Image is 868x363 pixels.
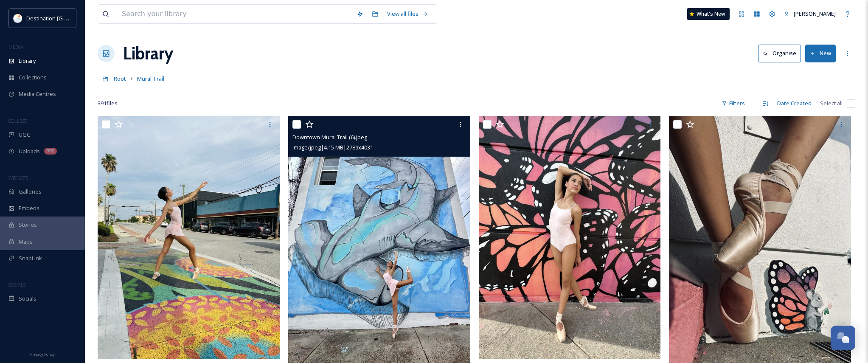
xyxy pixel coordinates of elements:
span: image/jpeg | 4.15 MB | 2789 x 4031 [292,144,373,151]
button: Organise [758,45,801,62]
span: Galleries [19,188,42,196]
a: Mural Trail [137,73,164,84]
span: SnapLink [19,254,42,262]
span: Collections [19,73,47,82]
span: WIDGETS [8,174,28,181]
span: 391 file s [98,99,118,107]
span: Select all [820,99,843,107]
a: View all files [383,6,433,22]
span: Root [114,75,126,82]
a: Root [114,73,126,84]
div: Filters [717,95,749,112]
div: Date Created [773,95,816,112]
span: COLLECT [8,118,27,124]
span: Privacy Policy [30,352,55,357]
span: Downtown Mural Trail (6).jpeg [292,133,367,141]
img: Downtown Mural Trail (5).jpeg [479,116,661,359]
span: Socials [19,295,37,303]
input: Search your library [118,5,352,23]
span: [PERSON_NAME] [794,10,836,17]
span: MEDIA [8,44,23,50]
button: Open Chat [831,326,855,350]
span: Destination [GEOGRAPHIC_DATA] [26,14,111,22]
span: Stories [19,221,37,229]
img: Downtown Mural Trail (3).jpeg [98,116,280,359]
a: What's New [687,8,730,20]
span: Mural Trail [137,75,164,82]
span: Uploads [19,147,40,155]
span: Media Centres [19,90,56,98]
a: Privacy Policy [30,349,55,359]
button: New [805,45,836,62]
span: UGC [19,131,30,139]
a: Library [123,41,173,66]
a: [PERSON_NAME] [780,6,840,22]
a: Organise [758,45,805,62]
div: 992 [44,148,57,155]
span: Embeds [19,204,39,212]
span: Library [19,57,36,65]
span: Maps [19,238,33,246]
img: download.png [14,14,22,23]
span: SOCIALS [8,281,25,288]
